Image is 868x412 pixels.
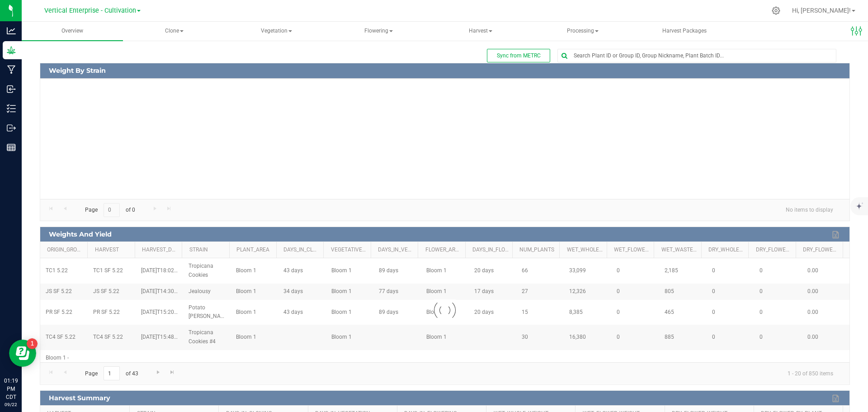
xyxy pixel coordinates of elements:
[22,22,123,41] a: Overview
[328,22,429,41] a: Flowering
[567,246,604,254] a: Wet_Whole_Weight
[95,246,132,254] a: Harvest
[533,22,633,40] span: Processing
[77,366,146,380] span: Page of 43
[661,246,698,254] a: Wet_Waste_Weight
[7,26,16,35] inline-svg: Analytics
[47,227,114,241] span: Weights and Yield
[803,246,840,254] a: Dry_Flower_by_Plant
[487,49,550,62] button: Sync from METRC
[47,246,84,254] a: Origin_Group
[780,366,840,380] span: 1 - 20 of 850 items
[47,391,113,405] span: Harvest Summary
[378,246,415,254] a: Days_in_Vegetation
[770,6,782,15] div: Manage settings
[4,377,18,401] p: 01:19 PM CDT
[189,246,226,254] a: Strain
[497,52,541,59] span: Sync from METRC
[7,143,16,152] inline-svg: Reports
[558,49,836,62] input: Search Plant ID or Group ID, Group Nickname, Plant Batch ID...
[151,366,165,379] a: Go to the next page
[9,340,36,367] iframe: Resource center
[7,65,16,74] inline-svg: Manufacturing
[650,27,719,35] span: Harvest Packages
[47,63,108,77] span: Weight By Strain
[49,27,95,35] span: Overview
[226,22,327,40] span: Vegetation
[7,85,16,94] inline-svg: Inbound
[472,246,509,254] a: Days_in_Flowering
[44,7,136,14] span: Vertical Enterprise - Cultivation
[756,246,793,254] a: Dry_Flower_Weight
[532,22,633,41] a: Processing
[331,246,368,254] a: Vegetative_Area
[778,203,840,217] span: No items to display
[7,104,16,113] inline-svg: Inventory
[7,123,16,133] inline-svg: Outbound
[792,7,851,14] span: Hi, [PERSON_NAME]!
[124,22,225,40] span: Clone
[430,22,531,41] a: Harvest
[425,246,462,254] a: Flower_Area
[519,246,556,254] a: Num_Plants
[142,246,179,254] a: Harvest_Date
[226,22,327,41] a: Vegetation
[236,246,273,254] a: Plant_Area
[283,246,320,254] a: Days_in_Cloning
[124,22,225,41] a: Clone
[708,246,745,254] a: Dry_Whole_Weight
[27,338,38,349] iframe: Resource center unread badge
[77,203,142,217] span: Page of 0
[104,366,120,380] input: 1
[830,229,843,241] a: Export to Excel
[7,46,16,55] inline-svg: Grow
[830,393,843,404] a: Export to Excel
[166,366,179,379] a: Go to the last page
[614,246,651,254] a: Wet_Flower_Weight
[634,22,736,41] a: Harvest Packages
[4,401,18,408] p: 09/22
[328,22,429,40] span: Flowering
[430,22,531,40] span: Harvest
